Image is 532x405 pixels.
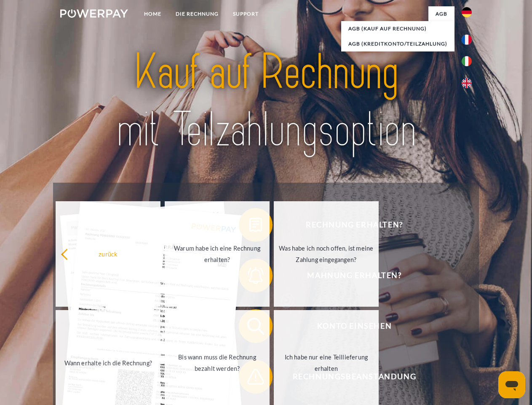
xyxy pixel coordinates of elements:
[462,78,472,88] img: en
[462,35,472,45] img: fr
[341,21,454,36] a: AGB (Kauf auf Rechnung)
[279,351,374,374] div: Ich habe nur eine Teillieferung erhalten
[168,6,226,22] a: DIE RECHNUNG
[274,201,379,307] a: Was habe ich noch offen, ist meine Zahlung eingegangen?
[137,6,168,22] a: Home
[80,40,452,162] img: title-powerpay_de.svg
[462,56,472,66] img: it
[341,36,454,51] a: AGB (Kreditkonto/Teilzahlung)
[462,7,472,17] img: de
[61,357,155,368] div: Wann erhalte ich die Rechnung?
[60,9,128,18] img: logo-powerpay-white.svg
[226,6,266,22] a: SUPPORT
[498,371,525,398] iframe: Schaltfläche zum Öffnen des Messaging-Fensters
[279,243,374,265] div: Was habe ich noch offen, ist meine Zahlung eingegangen?
[61,248,155,259] div: zurück
[170,243,265,265] div: Warum habe ich eine Rechnung erhalten?
[170,351,265,374] div: Bis wann muss die Rechnung bezahlt werden?
[428,6,454,22] a: agb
